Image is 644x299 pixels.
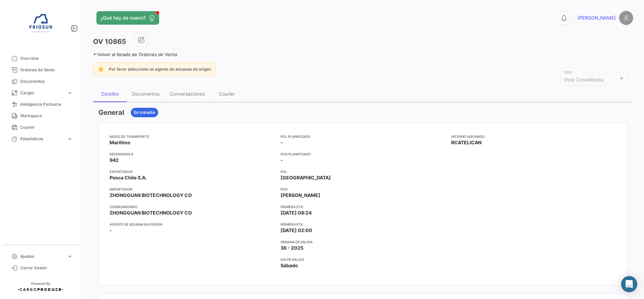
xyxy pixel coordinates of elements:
[109,67,211,72] span: Por favor seleccione un agente de aduanas de origen
[96,11,159,25] button: ¿Qué hay de nuevo?
[20,113,73,119] span: Workspace
[219,91,235,97] div: Courier
[281,227,312,234] span: [DATE] 02:00
[20,55,73,61] span: Overview
[281,186,446,192] app-card-info-title: POD
[110,134,275,139] app-card-info-title: Modo de Transporte
[5,99,76,110] a: Inteligencia Portuaria
[578,15,616,21] span: [PERSON_NAME]
[67,136,73,142] span: expand_more
[110,209,192,216] span: ZHONGGUAN BIOTECHNOLOGY CO
[5,110,76,122] a: Workspace
[281,204,446,209] app-card-info-title: Primera ETD
[619,11,633,25] img: placeholder-user.png
[281,151,446,157] app-card-info-title: POD Planificado
[110,192,192,199] span: ZHONGGUAN BIOTECHNOLOGY CO
[170,91,205,97] div: Conversaciones
[110,227,112,234] span: -
[110,222,275,227] app-card-info-title: Agente de Aduana en Origen
[281,169,446,174] app-card-info-title: POL
[281,257,446,262] app-card-info-title: Día de Salida
[20,101,73,107] span: Inteligencia Portuaria
[281,262,298,269] span: Sábado
[110,204,275,209] app-card-info-title: Consignatario
[110,157,119,164] span: 942
[20,124,73,130] span: Courier
[20,136,64,142] span: Estadísticas
[24,8,57,42] img: 6ea6c92c-e42a-4aa8-800a-31a9cab4b7b0.jpg
[281,192,320,199] span: [PERSON_NAME]
[5,64,76,76] a: Ordenes de Venta
[110,139,130,146] span: Marítimo
[564,77,603,82] mat-select-trigger: Vista Consolidada
[110,186,275,192] app-card-info-title: Importador
[281,139,283,146] span: -
[132,91,159,97] div: Documentos
[20,78,73,84] span: Documentos
[281,209,312,216] span: [DATE] 08:24
[281,134,446,139] app-card-info-title: POL Planificado
[134,109,155,116] span: En tránsito
[281,157,283,164] span: -
[20,67,73,73] span: Ordenes de Venta
[67,253,73,259] span: expand_more
[621,276,637,292] div: Abrir Intercom Messenger
[281,222,446,227] app-card-info-title: Primera ETA
[451,134,617,139] app-card-info-title: Interno Asignado
[93,37,126,46] h3: OV 10865
[5,122,76,133] a: Courier
[281,239,446,245] app-card-info-title: Semana de Salida
[281,174,331,181] span: [GEOGRAPHIC_DATA]
[98,108,124,117] h3: General
[20,253,64,259] span: Ajustes
[20,90,64,96] span: Cargas
[67,90,73,96] span: expand_more
[101,91,119,97] div: Detalles
[20,265,73,271] span: Cerrar Sesión
[110,169,275,174] app-card-info-title: Exportador
[451,139,481,146] span: RCATELICAN
[110,174,147,181] span: Pesca Chile S.A.
[5,76,76,87] a: Documentos
[110,151,275,157] app-card-info-title: Referencia #
[5,53,76,64] a: Overview
[93,52,177,57] a: Volver al listado de Ordenes de Venta
[100,15,146,21] span: ¿Qué hay de nuevo?
[281,245,303,251] span: 36 - 2025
